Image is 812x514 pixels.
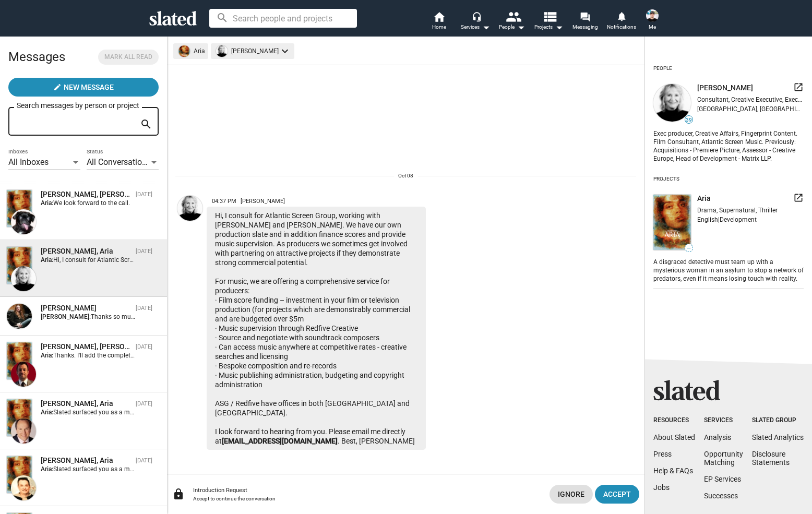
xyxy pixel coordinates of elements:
[8,78,159,97] button: New Message
[11,266,36,291] img: Shelly Bancroft
[7,190,32,227] img: Aria
[41,352,53,359] strong: Aria:
[793,82,804,92] mat-icon: launch
[752,416,804,425] div: Slated Group
[685,117,692,123] span: 39
[653,450,672,458] a: Press
[7,342,32,379] img: Aria
[607,21,636,33] span: Notifications
[41,342,132,352] div: Luke Leslie, Aria
[53,409,458,416] span: Slated surfaced you as a match for my project, Aria. I would love to share more details with you ...
[432,21,446,33] span: Home
[11,362,36,387] img: Luke Leslie
[41,465,53,473] strong: Aria:
[140,116,152,133] mat-icon: search
[41,409,53,416] strong: Aria:
[494,10,530,33] button: People
[457,10,494,33] button: Services
[216,45,228,57] img: undefined
[653,128,804,163] div: Exec producer, Creative Affairs, Fingerprint Content. Film Consultant, Atlantic Screen Music. Pre...
[752,450,790,467] a: DisclosureStatements
[104,52,152,63] span: Mark all read
[53,465,458,473] span: Slated surfaced you as a match for my project, Aria. I would love to share more details with you ...
[7,399,32,436] img: Aria
[685,245,692,251] span: —
[640,7,665,34] button: Kevin EnhartMe
[653,172,679,186] div: Projects
[704,450,743,467] a: OpportunityMatching
[222,437,338,445] a: [EMAIL_ADDRESS][DOMAIN_NAME]
[87,157,151,167] span: All Conversations
[653,433,695,441] a: About Slated
[534,21,563,33] span: Projects
[53,199,130,207] span: We look forward to the call.
[697,207,778,214] span: Drama, Supernatural, Thriller
[136,248,152,255] time: [DATE]
[209,9,357,28] input: Search people and projects
[616,11,626,21] mat-icon: notifications
[603,485,631,504] span: Accept
[41,256,53,264] strong: Aria:
[558,485,584,504] span: Ignore
[603,10,640,33] a: Notifications
[41,399,132,409] div: Steven Krone, Aria
[653,467,693,475] a: Help & FAQs
[136,305,152,312] time: [DATE]
[697,194,711,204] span: Aria
[480,21,492,33] mat-icon: arrow_drop_down
[8,157,49,167] span: All Inboxes
[64,78,114,97] span: New Message
[697,83,753,93] span: [PERSON_NAME]
[136,457,152,464] time: [DATE]
[41,246,132,256] div: Shelly Bancroft, Aria
[421,10,457,33] a: Home
[41,199,53,207] strong: Aria:
[241,198,285,205] span: [PERSON_NAME]
[212,198,236,205] span: 04:37 PM
[7,304,32,329] img: Mike Hall
[515,21,527,33] mat-icon: arrow_drop_down
[653,195,691,250] img: undefined
[136,343,152,350] time: [DATE]
[646,9,659,22] img: Kevin Enhart
[595,485,639,504] button: Accept
[136,191,152,198] time: [DATE]
[649,21,656,33] span: Me
[7,456,32,493] img: Aria
[752,433,804,441] a: Slated Analytics
[653,61,672,76] div: People
[704,416,743,425] div: Services
[653,256,804,283] div: A disgraced detective must team up with a mysterious woman in an asylum to stop a network of pred...
[207,207,426,450] div: Hi, I consult for Atlantic Screen Group, working with [PERSON_NAME] and [PERSON_NAME]. We have ou...
[704,433,731,441] a: Analysis
[11,475,36,500] img: Greg Alprin
[8,44,65,69] h2: Messages
[11,419,36,444] img: Steven Krone
[11,209,36,234] img: Sharon Bruneau
[697,216,718,223] span: English
[193,496,541,501] div: Accept to continue the conversation
[53,352,162,359] span: Thanks. I'll add the complete synopsis.
[472,11,481,21] mat-icon: headset_mic
[175,194,205,452] a: Shelly Bancroft
[499,21,525,33] div: People
[177,196,202,221] img: Shelly Bancroft
[279,45,291,57] mat-icon: keyboard_arrow_down
[211,43,294,59] mat-chip: [PERSON_NAME]
[193,487,541,494] div: Introduction Request
[697,105,804,113] div: [GEOGRAPHIC_DATA], [GEOGRAPHIC_DATA]
[41,456,132,465] div: Greg Alprin, Aria
[542,9,557,24] mat-icon: view_list
[41,313,91,320] strong: [PERSON_NAME]:
[572,21,598,33] span: Messaging
[550,485,593,504] button: Ignore
[720,216,757,223] span: Development
[53,83,62,91] mat-icon: create
[697,96,804,103] div: Consultant, Creative Executive, Executive Producer, Producer
[172,488,185,500] mat-icon: lock
[41,189,132,199] div: Sharon Bruneau, Aria
[461,21,490,33] div: Services
[653,84,691,122] img: undefined
[704,492,738,500] a: Successes
[793,193,804,203] mat-icon: launch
